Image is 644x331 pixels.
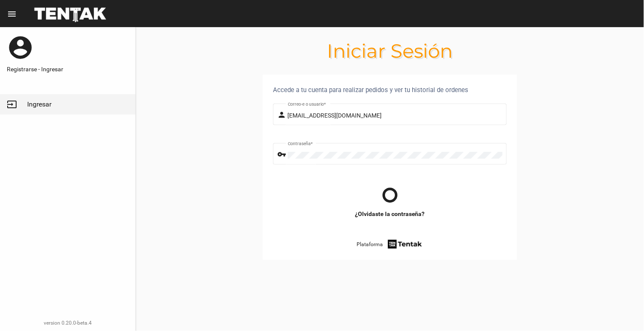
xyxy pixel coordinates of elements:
[387,238,423,250] img: tentak-firm.png
[355,210,425,218] a: ¿Olvidaste la contraseña?
[136,44,644,58] h1: Iniciar Sesión
[278,149,288,160] mat-icon: vpn_key
[357,238,423,250] a: Plataforma
[7,319,129,327] div: version 0.20.0-beta.4
[7,65,129,73] a: Registrarse - Ingresar
[27,100,51,109] span: Ingresar
[357,240,383,249] span: Plataforma
[7,99,17,109] mat-icon: input
[7,34,34,61] mat-icon: account_circle
[273,85,507,95] div: Accede a tu cuenta para realizar pedidos y ver tu historial de ordenes
[7,9,17,19] mat-icon: menu
[278,110,288,120] mat-icon: person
